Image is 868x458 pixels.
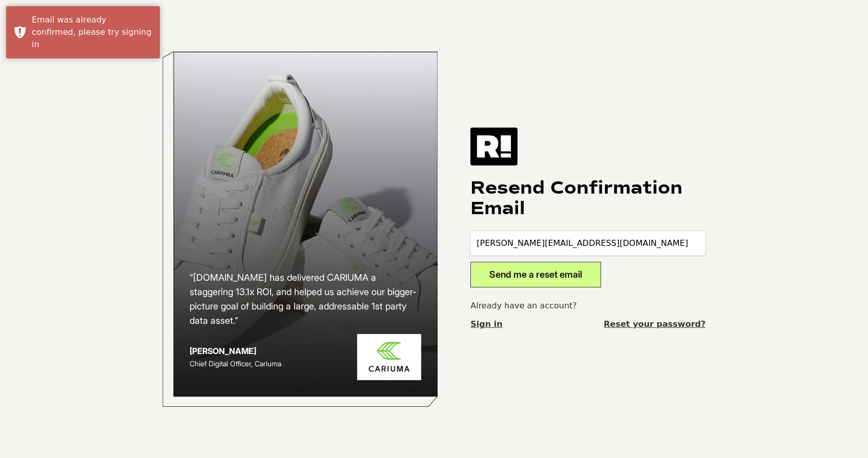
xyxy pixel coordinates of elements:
img: Retention.com [470,128,518,165]
p: Already have an account? [470,300,706,312]
h1: Resend Confirmation Email [470,178,706,219]
a: Reset your password? [604,318,706,330]
div: Email was already confirmed, please try signing in [32,14,152,51]
h2: “[DOMAIN_NAME] has delivered CARIUMA a staggering 13.1x ROI, and helped us achieve our bigger-pic... [190,270,421,328]
span: Chief Digital Officer, Cariuma [190,359,281,368]
button: Send me a reset email [470,262,601,287]
img: Cariuma [357,334,421,381]
strong: [PERSON_NAME] [190,346,256,356]
a: Sign in [470,318,502,330]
